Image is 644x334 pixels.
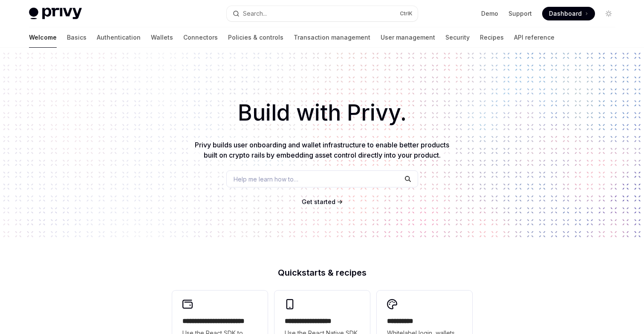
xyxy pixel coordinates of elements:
span: Help me learn how to… [234,175,298,184]
button: Open search [227,6,418,21]
span: Get started [302,198,335,205]
a: Wallets [151,27,173,48]
a: Transaction management [294,27,370,48]
a: Support [508,9,532,18]
button: Toggle dark mode [602,7,615,20]
span: Privy builds user onboarding and wallet infrastructure to enable better products built on crypto ... [195,141,449,159]
div: Search... [243,9,267,19]
h2: Quickstarts & recipes [172,268,472,277]
a: Demo [481,9,498,18]
h1: Build with Privy. [14,96,630,130]
a: Security [445,27,470,48]
a: Basics [67,27,87,48]
a: Policies & controls [228,27,283,48]
span: Ctrl K [400,10,413,17]
a: Authentication [97,27,141,48]
a: Connectors [183,27,218,48]
a: Recipes [480,27,504,48]
span: Dashboard [549,9,582,18]
img: light logo [29,8,82,20]
a: API reference [514,27,554,48]
a: User management [381,27,435,48]
a: Dashboard [542,7,595,20]
a: Get started [302,198,335,206]
a: Welcome [29,27,57,48]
